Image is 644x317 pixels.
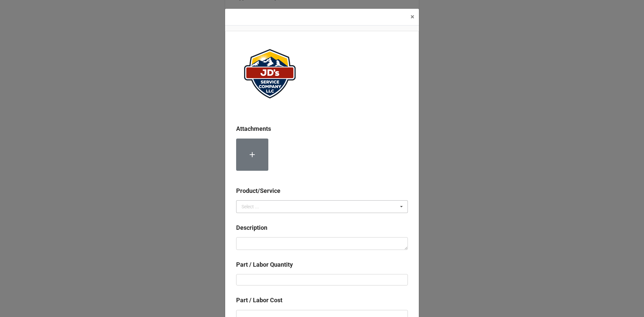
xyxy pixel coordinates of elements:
[236,296,282,305] label: Part / Labor Cost
[236,223,267,232] label: Description
[411,13,414,21] span: ×
[236,186,280,196] label: Product/Service
[236,124,271,134] label: Attachments
[241,204,259,209] div: Select ...
[236,42,303,106] img: ePqffAuANl%2FJDServiceCoLogo_website.png
[236,260,293,269] label: Part / Labor Quantity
